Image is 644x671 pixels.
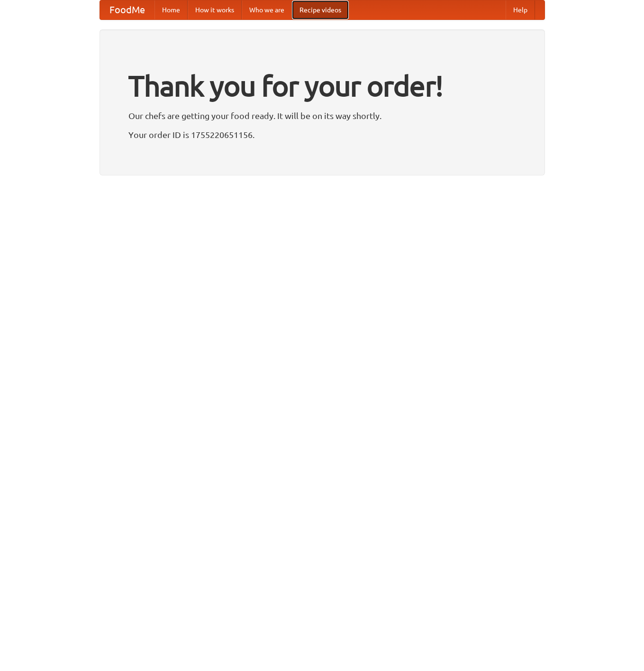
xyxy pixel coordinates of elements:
[128,109,516,123] p: Our chefs are getting your food ready. It will be on its way shortly.
[242,0,292,19] a: Who we are
[292,0,349,19] a: Recipe videos
[128,128,516,142] p: Your order ID is 1755220651156.
[128,63,516,109] h1: Thank you for your order!
[154,0,188,19] a: Home
[188,0,242,19] a: How it works
[100,0,154,19] a: FoodMe
[506,0,535,19] a: Help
